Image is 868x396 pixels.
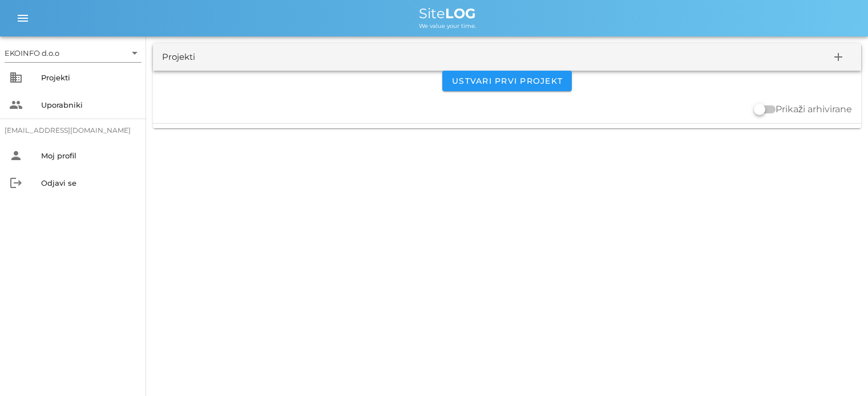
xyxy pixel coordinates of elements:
[419,5,476,22] span: Site
[128,46,142,60] i: arrow_drop_down
[9,149,23,162] i: person
[442,71,572,91] button: Ustvari prvi projekt
[41,100,137,109] div: Uporabniki
[16,11,30,25] i: menu
[9,98,23,112] i: people
[445,5,476,22] b: LOG
[41,73,137,82] div: Projekti
[451,76,563,86] span: Ustvari prvi projekt
[41,151,137,160] div: Moj profil
[776,104,852,115] label: Prikaži arhivirane
[5,48,59,58] div: EKOINFO d.o.o
[162,51,195,64] div: Projekti
[9,176,23,190] i: logout
[5,44,142,62] div: EKOINFO d.o.o
[419,22,476,30] span: We value your time.
[831,50,845,64] i: add
[41,178,137,187] div: Odjavi se
[9,71,23,84] i: business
